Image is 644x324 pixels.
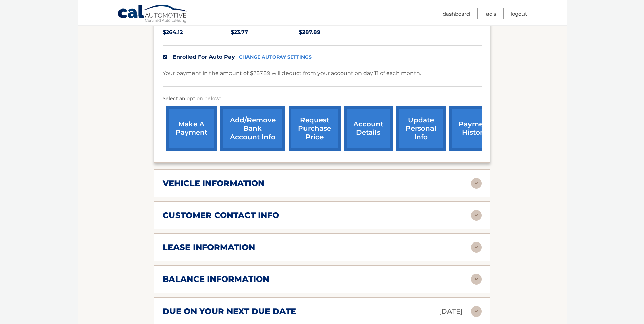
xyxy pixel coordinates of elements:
p: $23.77 [231,28,299,37]
h2: customer contact info [163,210,279,220]
p: $264.12 [163,28,231,37]
a: make a payment [166,106,217,151]
span: Enrolled For Auto Pay [172,54,235,60]
a: Dashboard [443,8,470,19]
p: Your payment in the amount of $287.89 will deduct from your account on day 11 of each month. [163,69,421,78]
h2: due on your next due date [163,306,296,317]
a: Logout [511,8,527,19]
p: $287.89 [299,28,367,37]
a: Add/Remove bank account info [220,106,285,151]
a: Cal Automotive [117,4,189,24]
h2: vehicle information [163,178,264,188]
p: [DATE] [439,306,463,318]
h2: balance information [163,274,269,284]
img: check.svg [163,55,167,59]
a: account details [344,106,393,151]
p: Select an option below: [163,95,482,103]
a: payment history [449,106,500,151]
a: FAQ's [484,8,496,19]
img: accordion-rest.svg [471,210,482,221]
img: accordion-rest.svg [471,242,482,253]
a: CHANGE AUTOPAY SETTINGS [239,54,312,60]
h2: lease information [163,242,255,252]
img: accordion-rest.svg [471,274,482,285]
img: accordion-rest.svg [471,306,482,317]
a: update personal info [396,106,446,151]
a: request purchase price [289,106,341,151]
img: accordion-rest.svg [471,178,482,189]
